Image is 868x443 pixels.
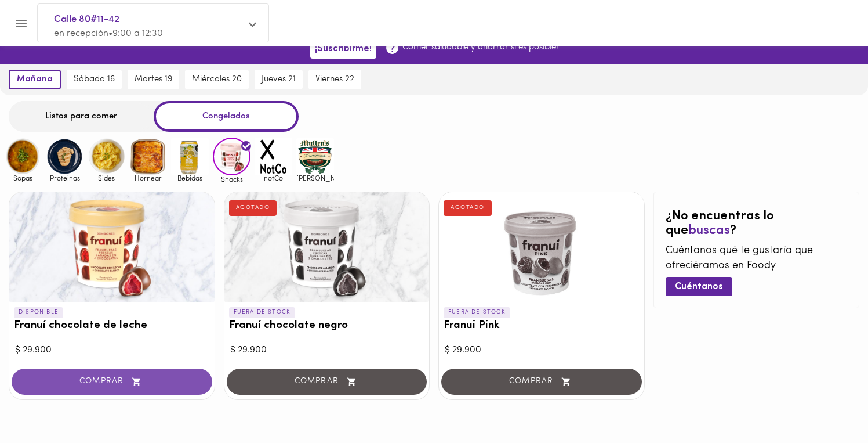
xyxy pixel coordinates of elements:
span: Snacks [213,175,250,183]
button: miércoles 20 [185,70,249,89]
button: Menu [7,9,35,38]
span: Sopas [4,174,42,182]
div: Franuí chocolate negro [224,192,430,302]
span: Cuéntanos [675,282,723,293]
div: AGOTADO [229,200,277,215]
div: $ 29.900 [15,344,209,357]
img: Proteinas [46,138,83,175]
iframe: Messagebird Livechat Widget [801,376,856,431]
div: Listos para comer [9,101,154,132]
span: Bebidas [171,174,209,182]
div: $ 29.900 [445,344,638,357]
button: jueves 21 [255,70,303,89]
button: sábado 16 [67,70,122,89]
button: mañana [9,70,61,89]
img: Bebidas [171,138,209,175]
span: Proteinas [46,174,83,182]
img: Sides [88,138,125,175]
button: ¡Suscribirme! [310,40,376,58]
div: $ 29.900 [230,344,424,357]
span: ¡Suscribirme! [315,44,372,55]
img: Hornear [129,138,167,175]
p: Cuéntanos qué te gustaría que ofreciéramos en Foody [666,244,848,273]
button: viernes 22 [308,70,361,89]
button: martes 19 [128,70,179,89]
div: Congelados [154,101,299,132]
span: viernes 22 [315,74,354,85]
div: Franuí chocolate de leche [9,192,215,302]
h3: Franuí chocolate de leche [14,320,210,332]
span: Calle 80#11-42 [54,12,241,27]
h3: Franuí chocolate negro [229,320,425,332]
p: DISPONIBLE [14,307,63,318]
h2: ¿No encuentras lo que ? [666,210,848,237]
img: notCo [255,138,292,175]
span: martes 19 [135,74,172,85]
p: FUERA DE STOCK [229,307,296,318]
img: mullens [296,138,334,175]
span: COMPRAR [26,377,198,387]
span: mañana [17,74,53,85]
span: miércoles 20 [192,74,242,85]
p: Comer saludable y ahorrar si es posible! [402,41,558,53]
img: Sopas [4,138,42,175]
span: buscas [688,224,730,237]
p: FUERA DE STOCK [444,307,510,318]
div: AGOTADO [444,200,492,215]
button: Cuéntanos [666,277,732,296]
img: Snacks [213,138,250,175]
span: notCo [255,174,292,182]
span: [PERSON_NAME] [296,174,334,182]
div: Franui Pink [439,192,644,302]
span: jueves 21 [262,74,296,85]
button: COMPRAR [12,369,212,395]
span: en recepción • 9:00 a 12:30 [54,29,163,38]
h3: Franui Pink [444,320,640,332]
span: Hornear [129,174,167,182]
span: Sides [88,174,125,182]
span: sábado 16 [74,74,115,85]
